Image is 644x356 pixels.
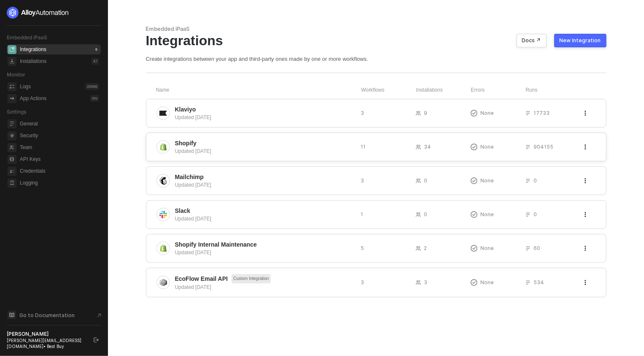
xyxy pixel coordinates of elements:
[8,131,16,140] span: security
[8,311,16,319] span: documentation
[159,245,167,252] img: integration-icon
[424,211,428,218] span: 0
[554,34,606,47] button: New Integration
[146,55,606,63] div: Create integrations between your app and third-party ones made by one or more workflows.
[481,143,494,150] span: None
[471,87,526,94] div: Errors
[175,283,354,291] div: Updated [DATE]
[471,245,477,252] span: icon-exclamation
[583,178,588,183] span: icon-threedots
[583,246,588,251] span: icon-threedots
[416,111,421,116] span: icon-users
[7,7,101,19] a: logo
[481,211,494,218] span: None
[481,279,494,286] span: None
[8,82,16,91] span: icon-logs
[7,71,25,78] span: Monitor
[560,37,601,44] div: New Integration
[20,46,46,53] div: Integrations
[534,143,554,150] span: 904155
[20,142,99,152] span: Team
[175,139,197,147] span: Shopify
[8,120,16,128] span: general
[424,279,428,286] span: 3
[7,337,86,349] div: [PERSON_NAME][EMAIL_ADDRESS][DOMAIN_NAME] • Best Buy
[20,58,46,65] div: Installations
[534,177,537,184] span: 0
[8,155,16,164] span: api-key
[526,87,584,94] div: Runs
[416,246,421,251] span: icon-users
[424,245,427,252] span: 2
[20,178,99,188] span: Logging
[8,45,16,54] span: integrations
[361,279,364,286] span: 3
[481,109,494,117] span: None
[7,331,86,337] div: [PERSON_NAME]
[85,83,99,90] div: 20696
[471,110,477,117] span: icon-exclamation
[361,245,364,252] span: 5
[522,37,541,44] div: Docs ↗
[361,87,416,94] div: Workflows
[175,207,191,215] span: Slack
[20,130,99,141] span: Security
[175,173,204,181] span: Mailchimp
[94,46,99,53] div: 6
[175,215,354,223] div: Updated [DATE]
[361,143,366,150] span: 11
[424,177,428,184] span: 0
[7,7,69,19] img: logo
[7,310,101,320] a: Knowledge Base
[20,119,99,129] span: General
[8,179,16,188] span: logging
[471,279,477,286] span: icon-exclamation
[146,25,606,33] div: Embedded iPaaS
[481,177,494,184] span: None
[583,144,588,149] span: icon-threedots
[175,274,228,283] span: EcoFlow Email API
[19,312,75,319] span: Go to Documentation
[416,178,421,183] span: icon-users
[534,245,541,252] span: 60
[517,34,547,47] button: Docs ↗
[583,280,588,285] span: icon-threedots
[90,95,99,102] div: 0 %
[175,240,257,249] span: Shopify Internal Maintenance
[159,211,167,218] img: integration-icon
[361,177,364,184] span: 3
[481,245,494,252] span: None
[361,109,364,117] span: 3
[95,311,103,320] span: document-arrow
[232,274,271,283] span: Custom Integration
[416,280,421,285] span: icon-users
[20,83,31,90] div: Logs
[424,109,428,117] span: 9
[525,280,531,285] span: icon-list
[159,143,167,151] img: integration-icon
[159,109,167,117] img: integration-icon
[525,212,531,217] span: icon-list
[20,95,46,102] div: App Actions
[525,246,531,251] span: icon-list
[94,337,99,342] span: logout
[159,177,167,185] img: integration-icon
[424,143,431,150] span: 34
[525,178,531,183] span: icon-list
[534,211,537,218] span: 0
[146,33,606,49] div: Integrations
[583,111,588,116] span: icon-threedots
[8,143,16,152] span: team
[8,57,16,66] span: installations
[175,181,354,189] div: Updated [DATE]
[583,212,588,217] span: icon-threedots
[175,114,354,121] div: Updated [DATE]
[7,109,26,115] span: Settings
[534,279,544,286] span: 534
[471,144,477,150] span: icon-exclamation
[361,211,364,218] span: 1
[7,34,47,41] span: Embedded iPaaS
[156,87,361,94] div: Name
[416,144,421,149] span: icon-users
[471,211,477,218] span: icon-exclamation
